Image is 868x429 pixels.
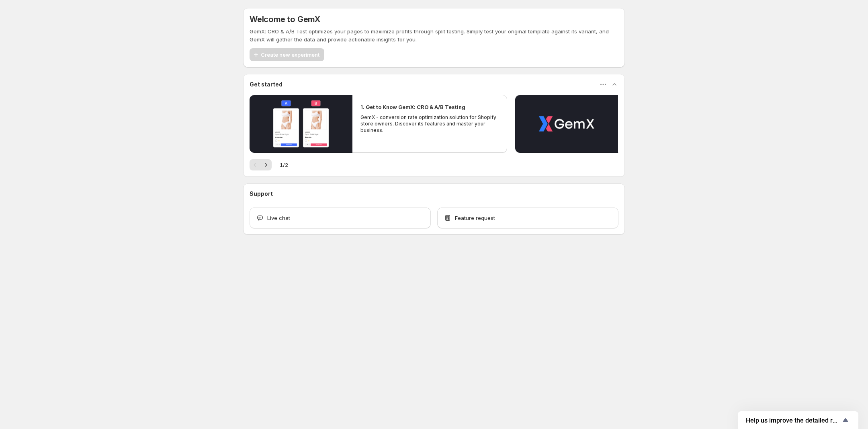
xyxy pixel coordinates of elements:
[267,214,290,222] span: Live chat
[455,214,495,222] span: Feature request
[250,190,273,198] h3: Support
[250,95,352,153] button: Play video
[746,417,841,424] span: Help us improve the detailed report for A/B campaigns
[515,95,618,153] button: Play video
[746,415,850,425] button: Show survey - Help us improve the detailed report for A/B campaigns
[250,14,320,24] h5: Welcome to GemX
[250,27,618,43] p: GemX: CRO & A/B Test optimizes your pages to maximize profits through split testing. Simply test ...
[360,103,465,111] h2: 1. Get to Know GemX: CRO & A/B Testing
[360,114,499,133] p: GemX - conversion rate optimization solution for Shopify store owners. Discover its features and ...
[250,159,272,170] nav: Pagination
[250,80,283,88] h3: Get started
[280,161,288,169] span: 1 / 2
[260,159,272,170] button: Next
